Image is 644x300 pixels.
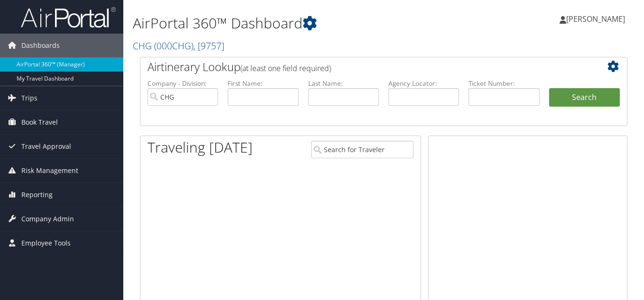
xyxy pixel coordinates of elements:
span: , [ 9757 ] [193,39,224,52]
span: Reporting [21,183,53,207]
button: Search [549,88,620,107]
label: Ticket Number: [469,79,539,88]
span: Trips [21,86,37,110]
span: ( 000CHG ) [154,39,193,52]
span: Book Travel [21,110,58,134]
h1: Traveling [DATE] [147,137,253,157]
h2: Airtinerary Lookup [147,59,580,75]
label: Last Name: [308,79,379,88]
span: Company Admin [21,207,74,231]
label: Company - Division: [147,79,218,88]
span: Employee Tools [21,231,71,255]
span: (at least one field required) [240,63,331,73]
span: Risk Management [21,159,78,182]
h1: AirPortal 360™ Dashboard [133,13,467,33]
a: [PERSON_NAME] [560,5,635,33]
span: Travel Approval [21,135,71,158]
input: Search for Traveler [311,141,414,158]
img: airportal-logo.png [21,6,116,28]
label: First Name: [228,79,298,88]
a: CHG [133,39,224,52]
span: [PERSON_NAME] [566,14,625,24]
span: Dashboards [21,34,60,57]
label: Agency Locator: [388,79,459,88]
